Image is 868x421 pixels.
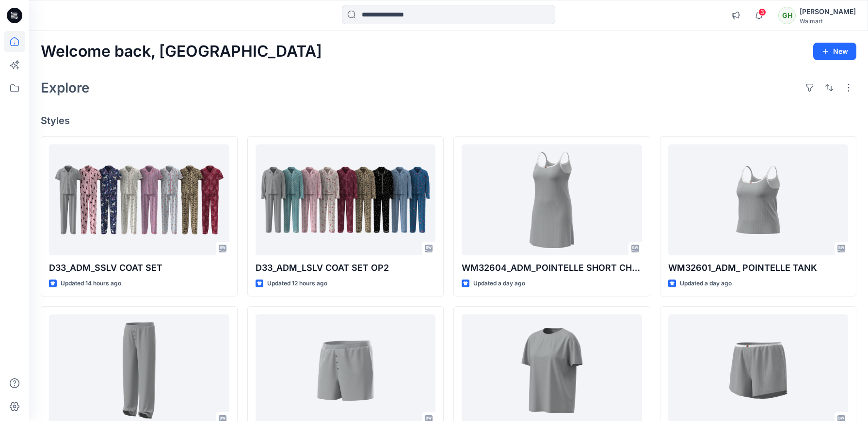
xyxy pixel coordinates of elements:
p: Updated a day ago [680,279,732,289]
p: D33_ADM_SSLV COAT SET [49,261,229,275]
p: Updated 14 hours ago [61,279,121,289]
p: D33_ADM_LSLV COAT SET OP2 [256,261,436,275]
a: D33_ADM_LSLV COAT SET OP2 [256,144,436,255]
h2: Welcome back, [GEOGRAPHIC_DATA] [41,43,322,61]
a: WM32601_ADM_ POINTELLE TANK [668,144,849,255]
button: New [813,43,856,60]
p: Updated 12 hours ago [267,279,327,289]
h4: Styles [41,115,856,126]
span: 3 [758,8,766,16]
p: WM32601_ADM_ POINTELLE TANK [668,261,849,275]
div: GH [778,7,796,24]
div: [PERSON_NAME] [800,6,856,17]
div: Walmart [800,17,856,25]
a: D33_ADM_SSLV COAT SET [49,144,229,255]
h2: Explore [41,80,90,95]
a: WM32604_ADM_POINTELLE SHORT CHEMISE [462,144,642,255]
p: Updated a day ago [473,279,525,289]
p: WM32604_ADM_POINTELLE SHORT CHEMISE [462,261,642,275]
